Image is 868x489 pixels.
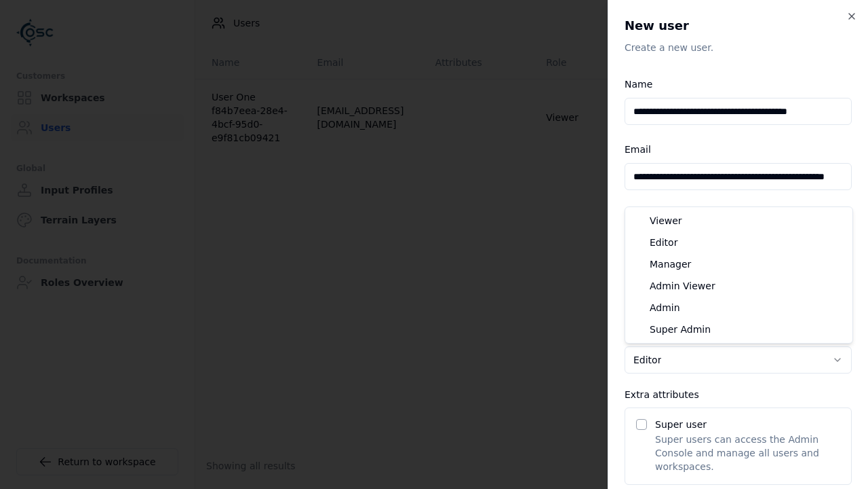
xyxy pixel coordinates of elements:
[650,279,715,293] span: Admin Viewer
[650,257,691,271] span: Manager
[650,323,711,336] span: Super Admin
[650,214,682,228] span: Viewer
[650,301,680,314] span: Admin
[650,236,677,249] span: Editor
